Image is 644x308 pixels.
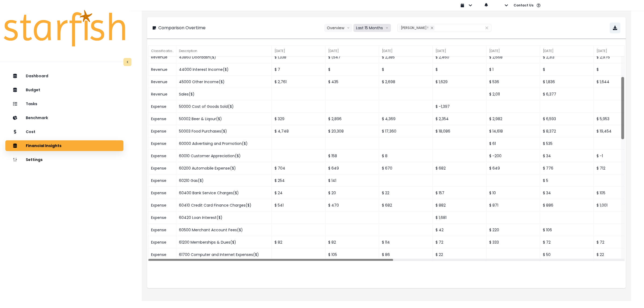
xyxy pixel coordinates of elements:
div: $ 5 [540,174,594,187]
div: $ 72 [540,236,594,248]
div: NOLA ! [399,25,435,31]
div: 50003 Food Purchases($) [176,125,272,137]
div: 60200 Automobile Expense($) [176,162,272,174]
p: Cost [26,130,35,134]
div: Description [176,46,272,56]
div: $ 42 [433,224,486,236]
div: $ 541 [272,199,325,211]
div: $ 649 [486,162,540,174]
div: Expense [148,248,176,261]
div: $ 220 [486,224,540,236]
div: Sales($) [176,88,272,100]
div: Expense [148,199,176,211]
div: $ 105 [325,248,379,261]
div: $ 682 [379,199,433,211]
button: Cost [5,126,123,137]
div: $ 2,354 [433,113,486,125]
div: $ -1,397 [433,100,486,113]
button: Financial Insights [5,140,123,151]
p: Tasks [26,102,37,106]
div: $ 882 [433,199,486,211]
div: $ 157 [433,187,486,199]
div: [DATE] [379,46,433,56]
div: $ 670 [379,162,433,174]
div: $ 4,748 [272,125,325,137]
div: Expense [148,150,176,162]
div: $ 61 [486,137,540,150]
div: $ 10 [486,187,540,199]
div: $ 4,369 [379,113,433,125]
div: $ 1,836 [540,76,594,88]
button: Budget [5,85,123,95]
svg: arrow down line [347,25,350,31]
div: 61200 Memberships & Dues($) [176,236,272,248]
div: $ [433,63,486,76]
div: Revenue [148,76,176,88]
button: Settings [5,154,123,165]
div: 43860 Doordash($) [176,51,272,63]
div: $ 2,460 [433,51,486,63]
div: $ 2,982 [486,113,540,125]
div: 60500 Merchant Account Fees($) [176,224,272,236]
button: Tasks [5,98,123,109]
div: [DATE] [486,46,540,56]
div: $ 20 [325,187,379,199]
div: Expense [148,187,176,199]
div: 61700 Computer and Internet Expenses($) [176,248,272,261]
div: 60410 Credit Card Finance Charges($) [176,199,272,211]
div: $ [325,63,379,76]
div: $ 2,011 [486,88,540,100]
div: $ 704 [272,162,325,174]
div: $ 871 [486,199,540,211]
div: $ 22 [433,248,486,261]
div: $ 2,761 [272,76,325,88]
button: Benchmark [5,112,123,123]
div: $ 1,547 [325,51,379,63]
div: [DATE] [325,46,379,56]
div: $ 14,618 [486,125,540,137]
div: $ 2,385 [379,51,433,63]
div: $ 682 [433,162,486,174]
div: Classification [148,46,176,56]
div: $ 24 [272,187,325,199]
button: Last 15 Monthsarrow down line [353,24,391,32]
div: $ 82 [272,236,325,248]
button: Clear [485,25,488,31]
div: [DATE] [433,46,486,56]
div: Expense [148,236,176,248]
div: Expense [148,174,176,187]
div: $ 50 [540,248,594,261]
div: Expense [148,100,176,113]
div: $ 776 [540,162,594,174]
div: $ 6,377 [540,88,594,100]
div: $ 1,681 [433,211,486,224]
p: Dashboard [26,74,48,78]
div: $ 536 [486,76,540,88]
p: Benchmark [26,116,48,120]
div: Expense [148,162,176,174]
div: $ 1,338 [272,51,325,63]
div: $ 2,668 [486,51,540,63]
div: 50000 Cost of Goods Sold($) [176,100,272,113]
div: $ 86 [379,248,433,261]
div: $ 2,313 [540,51,594,63]
div: 60400 Bank Service Charges($) [176,187,272,199]
svg: arrow down line [386,25,388,31]
div: $ 254 [272,174,325,187]
div: $ 141 [325,174,379,187]
div: Expense [148,125,176,137]
div: $ 329 [272,113,325,125]
svg: close [485,26,488,30]
p: Comparison Overtime [158,25,206,31]
div: $ 106 [540,224,594,236]
button: Remove [429,25,435,31]
div: $ 1,629 [433,76,486,88]
div: 45000 Other Income($) [176,76,272,88]
div: Expense [148,113,176,125]
div: $ 886 [540,199,594,211]
div: $ 2,896 [325,113,379,125]
div: $ 82 [325,236,379,248]
div: 60000 Advertising and Promotion($) [176,137,272,150]
span: [PERSON_NAME] ! [401,25,428,30]
div: $ 18,086 [433,125,486,137]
